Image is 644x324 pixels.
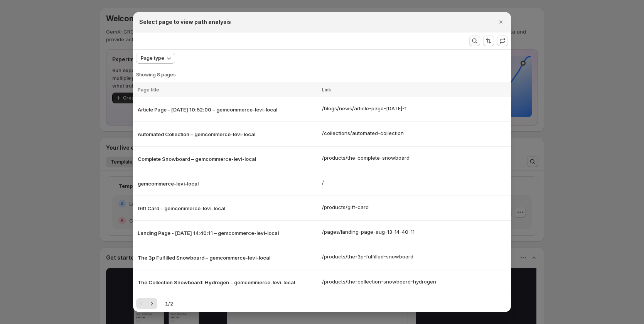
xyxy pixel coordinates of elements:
[138,254,317,262] p: The 3p Fulfilled Snowboard – gemcommerce-levi-local
[483,35,494,46] button: Sort the results
[139,18,231,26] h2: Select page to view path analysis
[138,229,317,237] p: Landing Page - [DATE] 14:40:11 – gemcommerce-levi-local
[138,155,317,163] p: Complete Snowboard – gemcommerce-levi-local
[322,87,331,93] span: Link
[136,53,175,64] button: Page type
[496,17,506,27] button: Close
[147,298,157,309] button: Next
[136,298,157,309] nav: Pagination
[322,228,415,236] button: /pages/landing-page-aug-13-14-40-11
[322,179,324,186] button: /
[138,106,317,113] p: Article Page - [DATE] 10:52:00 – gemcommerce-levi-local
[322,203,369,211] button: /products/gift-card
[138,180,317,187] p: gemcommerce-levi-local
[138,130,317,138] p: Automated Collection – gemcommerce-levi-local
[322,105,406,112] button: /blogs/news/article-page-[DATE]-1
[136,72,508,78] p: Showing 8 pages
[322,129,404,137] button: /collections/automated-collection
[322,278,436,285] button: /products/the-collection-snowboard-hydrogen
[165,300,173,307] span: 1 / 2
[141,55,164,61] span: Page type
[138,278,317,286] p: The Collection Snowboard: Hydrogen – gemcommerce-levi-local
[138,87,159,93] span: Page title
[469,35,480,46] button: Search and filter results
[322,154,410,162] button: /products/the-complete-snowboard
[138,204,317,212] p: Gift Card – gemcommerce-levi-local
[322,253,413,260] button: /products/the-3p-fulfilled-snowboard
